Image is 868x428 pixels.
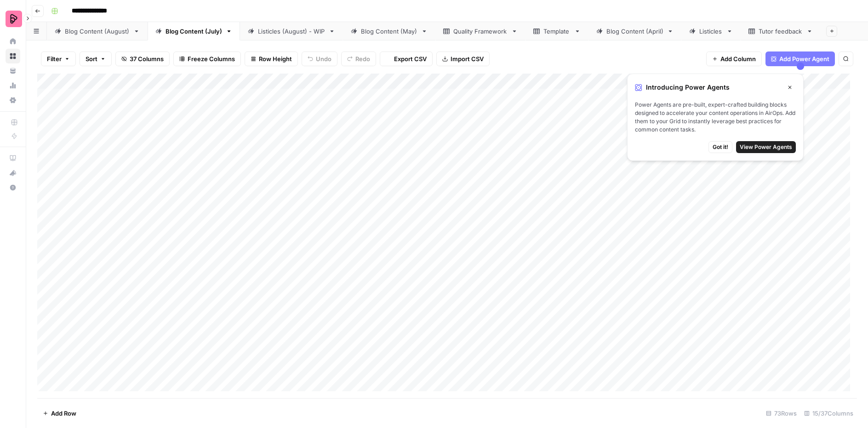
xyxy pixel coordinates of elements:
[6,78,20,93] a: Usage
[6,151,20,165] a: AirOps Academy
[635,81,796,93] div: Introducing Power Agents
[130,54,164,63] span: 37 Columns
[6,165,20,180] button: What's new?
[37,406,82,421] button: Add Row
[451,54,484,63] span: Import CSV
[525,22,588,40] a: Template
[708,141,732,153] button: Got it!
[188,54,235,63] span: Freeze Columns
[759,27,803,36] div: Tutor feedback
[6,93,20,108] a: Settings
[65,27,130,36] div: Blog Content (August)
[173,51,241,66] button: Freeze Columns
[699,27,723,36] div: Listicles
[302,51,337,66] button: Undo
[6,166,20,180] div: What's new?
[588,22,681,40] a: Blog Content (April)
[245,51,298,66] button: Row Height
[355,54,370,63] span: Redo
[706,51,762,66] button: Add Column
[341,51,376,66] button: Redo
[258,27,325,36] div: Listicles (August) - WIP
[762,406,800,421] div: 73 Rows
[6,34,20,49] a: Home
[720,54,756,63] span: Add Column
[316,54,331,63] span: Undo
[543,27,571,36] div: Template
[741,22,821,40] a: Tutor feedback
[259,54,292,63] span: Row Height
[713,143,728,151] span: Got it!
[240,22,343,40] a: Listicles (August) - WIP
[394,54,427,63] span: Export CSV
[436,51,490,66] button: Import CSV
[765,51,835,66] button: Add Power Agent
[635,101,796,134] span: Power Agents are pre-built, expert-crafted building blocks designed to accelerate your content op...
[6,11,22,27] img: Preply Logo
[86,54,97,63] span: Sort
[606,27,663,36] div: Blog Content (April)
[80,51,112,66] button: Sort
[736,141,796,153] button: View Power Agents
[380,51,433,66] button: Export CSV
[47,54,62,63] span: Filter
[115,51,170,66] button: 37 Columns
[41,51,76,66] button: Filter
[6,7,20,30] button: Workspace: Preply
[361,27,417,36] div: Blog Content (May)
[681,22,741,40] a: Listicles
[51,409,76,418] span: Add Row
[453,27,508,36] div: Quality Framework
[740,143,792,151] span: View Power Agents
[779,54,829,63] span: Add Power Agent
[6,180,20,195] button: Help + Support
[6,49,20,63] a: Browse
[435,22,525,40] a: Quality Framework
[166,27,222,36] div: Blog Content (July)
[6,63,20,78] a: Your Data
[148,22,240,40] a: Blog Content (July)
[800,406,857,421] div: 15/37 Columns
[47,22,148,40] a: Blog Content (August)
[343,22,435,40] a: Blog Content (May)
